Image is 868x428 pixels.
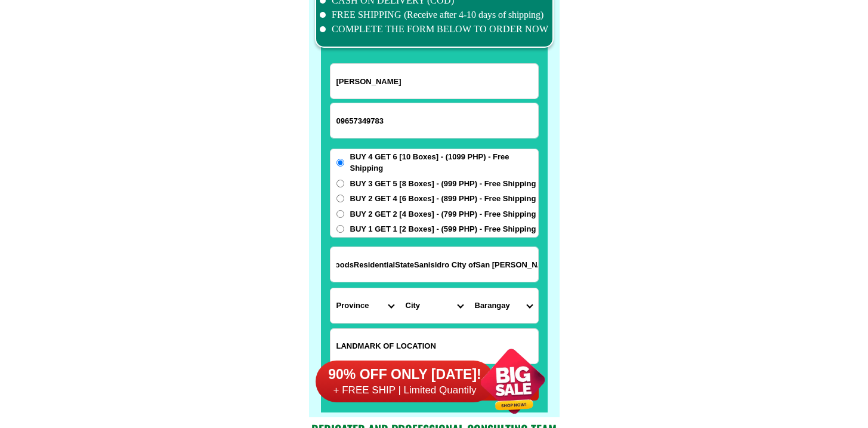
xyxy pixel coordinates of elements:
[469,288,538,323] select: Select commune
[330,329,538,364] input: Input LANDMARKOFLOCATION
[350,193,536,205] span: BUY 2 GET 4 [6 Boxes] - (899 PHP) - Free Shipping
[330,103,538,138] input: Input phone_number
[350,223,536,235] span: BUY 1 GET 1 [2 Boxes] - (599 PHP) - Free Shipping
[336,159,344,167] input: BUY 4 GET 6 [10 Boxes] - (1099 PHP) - Free Shipping
[336,195,344,202] input: BUY 2 GET 4 [6 Boxes] - (899 PHP) - Free Shipping
[350,151,538,174] span: BUY 4 GET 6 [10 Boxes] - (1099 PHP) - Free Shipping
[336,225,344,233] input: BUY 1 GET 1 [2 Boxes] - (599 PHP) - Free Shipping
[320,22,549,36] li: COMPLETE THE FORM BELOW TO ORDER NOW
[330,64,538,98] input: Input full_name
[320,8,549,22] li: FREE SHIPPING (Receive after 4-10 days of shipping)
[330,288,400,323] select: Select province
[350,178,536,190] span: BUY 3 GET 5 [8 Boxes] - (999 PHP) - Free Shipping
[336,210,344,218] input: BUY 2 GET 2 [4 Boxes] - (799 PHP) - Free Shipping
[330,247,538,282] input: Input address
[316,384,495,397] h6: + FREE SHIP | Limited Quantily
[336,180,344,187] input: BUY 3 GET 5 [8 Boxes] - (999 PHP) - Free Shipping
[350,208,536,220] span: BUY 2 GET 2 [4 Boxes] - (799 PHP) - Free Shipping
[400,288,469,323] select: Select district
[316,366,495,384] h6: 90% OFF ONLY [DATE]!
